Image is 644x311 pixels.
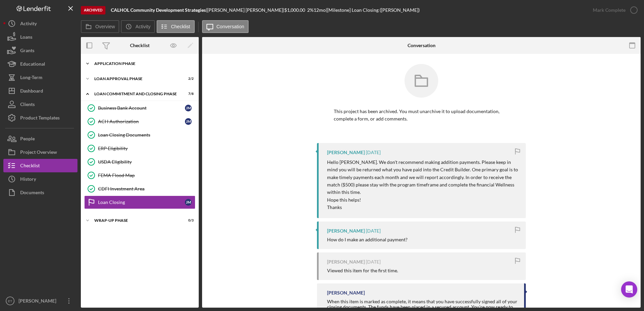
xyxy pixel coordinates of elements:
[314,7,326,13] div: 12 mo
[20,98,35,113] div: Clients
[593,3,625,17] div: Mark Complete
[3,57,77,71] button: Educational
[20,132,35,147] div: People
[135,24,150,29] label: Activity
[20,57,45,72] div: Educational
[3,294,77,308] button: ET[PERSON_NAME]
[3,98,77,111] button: Clients
[408,43,436,48] div: Conversation
[3,71,77,84] button: Long-Term
[98,132,195,138] div: Loan Closing Documents
[20,30,32,45] div: Loans
[327,204,519,211] p: Thanks
[98,173,195,178] div: FEMA Flood Map
[20,17,37,32] div: Activity
[3,111,77,125] button: Product Templates
[202,20,249,33] button: Conversation
[84,142,195,155] a: ERP Eligibility
[98,159,195,165] div: USDA Eligibility
[94,92,177,96] div: Loan Commitment and Closing Phase
[3,145,77,159] button: Project Overview
[84,169,195,182] a: FEMA Flood Map
[3,30,77,44] button: Loans
[182,218,194,222] div: 0 / 3
[98,200,185,205] div: Loan Closing
[20,84,43,99] div: Dashboard
[3,44,77,57] button: Grants
[307,7,314,13] div: 2 %
[84,155,195,169] a: USDA Eligibility
[327,196,519,204] p: Hope this helps!
[20,172,36,187] div: History
[327,237,408,242] div: How do I make an additional payment?
[182,92,194,96] div: 7 / 8
[98,186,195,192] div: CDFI Investment Area
[171,24,190,29] label: Checklist
[182,77,194,81] div: 2 / 2
[217,24,245,29] label: Conversation
[130,43,150,48] div: Checklist
[3,84,77,98] button: Dashboard
[326,7,420,13] div: | [Milestone] Loan Closing ([PERSON_NAME])
[94,62,190,66] div: Application Phase
[84,128,195,142] a: Loan Closing Documents
[157,20,195,33] button: Checklist
[327,228,365,234] div: [PERSON_NAME]
[366,259,381,265] time: 2024-10-10 18:06
[98,105,185,111] div: Business Bank Account
[94,77,177,81] div: Loan Approval Phase
[327,150,365,155] div: [PERSON_NAME]
[3,186,77,199] button: Documents
[20,186,44,201] div: Documents
[81,20,119,33] button: Overview
[84,115,195,128] a: ACH AuthorizationJM
[3,17,77,30] a: Activity
[121,20,155,33] button: Activity
[20,71,42,86] div: Long-Term
[207,7,284,13] div: [PERSON_NAME] [PERSON_NAME] |
[111,7,206,13] b: CALHOL Community Development Strategies
[284,7,307,13] div: $1,000.00
[3,159,77,172] button: Checklist
[334,108,509,123] p: This project has been archived. You must unarchive it to upload documentation, complete a form, o...
[3,172,77,186] button: History
[111,7,207,13] div: |
[3,132,77,145] button: People
[366,228,381,234] time: 2025-02-20 15:03
[366,150,381,155] time: 2025-02-24 13:54
[327,290,365,296] div: [PERSON_NAME]
[20,111,60,126] div: Product Templates
[84,196,195,209] a: Loan ClosingJM
[586,3,641,17] button: Mark Complete
[98,146,195,151] div: ERP Eligibility
[621,281,637,298] div: Open Intercom Messenger
[327,259,365,265] div: [PERSON_NAME]
[185,199,192,206] div: J M
[327,159,519,196] p: Hello [PERSON_NAME]. We don't recommend making addition payments. Please keep in mind you will be...
[84,101,195,115] a: Business Bank AccountJM
[8,299,12,303] text: ET
[94,218,177,222] div: Wrap-Up Phase
[20,145,57,161] div: Project Overview
[20,44,34,59] div: Grants
[17,294,61,309] div: [PERSON_NAME]
[185,118,192,125] div: J M
[95,24,115,29] label: Overview
[327,268,398,273] div: Viewed this item for the first time.
[81,6,105,14] div: Archived
[185,105,192,111] div: J M
[84,182,195,196] a: CDFI Investment Area
[98,119,185,124] div: ACH Authorization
